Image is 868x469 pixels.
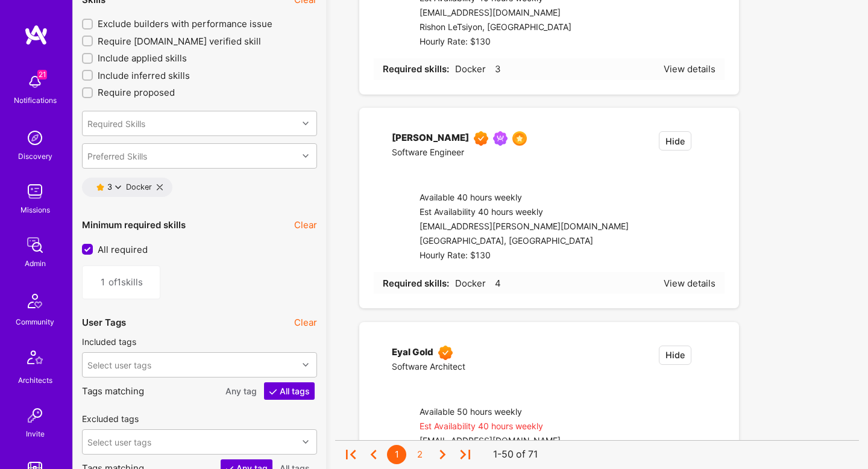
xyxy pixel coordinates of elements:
div: Hourly Rate: $130 [420,249,629,263]
div: Est Availability 40 hours weekly [420,420,567,434]
span: All required [98,243,148,256]
i: icon linkedIn [392,163,401,172]
img: Been on Mission [493,131,508,146]
span: Docker 4 [452,277,501,290]
strong: Required skills: [383,63,449,75]
i: icon Chevron [303,362,309,368]
button: 3 [96,182,121,192]
span: Docker 3 [452,63,501,75]
div: Docker [92,182,152,192]
i: icon Chevron [303,120,309,126]
div: User Tags [82,316,126,329]
div: Notifications [14,94,57,107]
button: Any tag [221,382,262,400]
div: View details [664,63,715,75]
span: Include inferred skills [98,69,190,82]
img: SelectionTeam [512,131,527,146]
img: discovery [23,126,47,150]
i: icon EmptyStar [706,346,715,355]
span: of 1 skills [108,276,151,288]
div: Select user tags [87,358,151,371]
div: Community [16,315,54,328]
div: 1-50 of 71 [493,449,538,461]
img: Invite [23,403,47,427]
span: 21 [37,70,47,79]
i: icon ArrowDownBlack [115,184,121,190]
i: icon Star [486,279,495,288]
img: admin teamwork [23,233,47,257]
div: Hourly Rate: $130 [420,35,571,49]
img: Community [20,287,49,315]
strong: Required skills: [383,278,449,289]
i: icon linkedIn [392,377,401,386]
div: View details [664,277,715,290]
button: Hide [659,131,691,151]
div: Software Engineer [392,146,527,160]
div: Software Architect [392,360,465,374]
label: Excluded tags [82,413,139,424]
i: icon Chevron [303,153,309,159]
div: Rishon LeTsiyon, [GEOGRAPHIC_DATA] [420,20,571,35]
div: Available 40 hours weekly [420,191,629,205]
p: Tags matching [82,382,317,400]
i: icon Close [157,184,163,190]
img: Exceptional A.Teamer [474,131,488,146]
div: Est Availability 40 hours weekly [420,205,629,220]
i: icon Star [96,184,104,191]
span: Include applied skills [98,52,187,64]
label: Included tags [82,336,136,347]
div: [EMAIL_ADDRESS][DOMAIN_NAME] [420,6,571,20]
div: Eyal Gold [392,346,433,360]
span: Require [DOMAIN_NAME] verified skill [98,35,261,48]
div: [EMAIL_ADDRESS][PERSON_NAME][DOMAIN_NAME] [420,220,629,234]
span: Require proposed [98,86,175,99]
div: Minimum required skills [82,219,186,231]
div: Preferred Skills [87,149,147,162]
div: 3 [107,182,115,191]
img: logo [24,24,48,46]
div: Invite [26,427,45,440]
div: Architects [18,374,52,387]
img: bell [23,70,47,94]
div: Discovery [18,150,52,163]
img: teamwork [23,179,47,203]
div: 1 [387,445,406,464]
img: Architects [20,345,49,374]
i: icon Chevron [303,439,309,445]
span: Exclude builders with performance issue [98,17,272,30]
button: All tags [264,382,315,400]
div: [EMAIL_ADDRESS][DOMAIN_NAME] [420,434,567,449]
div: [PERSON_NAME] [392,131,469,146]
div: [GEOGRAPHIC_DATA], [GEOGRAPHIC_DATA] [420,234,629,249]
img: Exceptional A.Teamer [438,346,453,360]
div: Select user tags [87,435,151,448]
i: icon EmptyStar [706,131,715,140]
button: Hide [659,346,691,365]
i: icon Star [486,65,495,74]
div: Available 50 hours weekly [420,405,567,420]
button: Clear [294,219,317,231]
div: Admin [25,257,46,270]
div: 2 [410,445,429,464]
div: Missions [20,203,50,216]
button: Clear [294,316,317,329]
i: icon CheckWhite [269,388,277,396]
div: Required Skills [87,117,145,129]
